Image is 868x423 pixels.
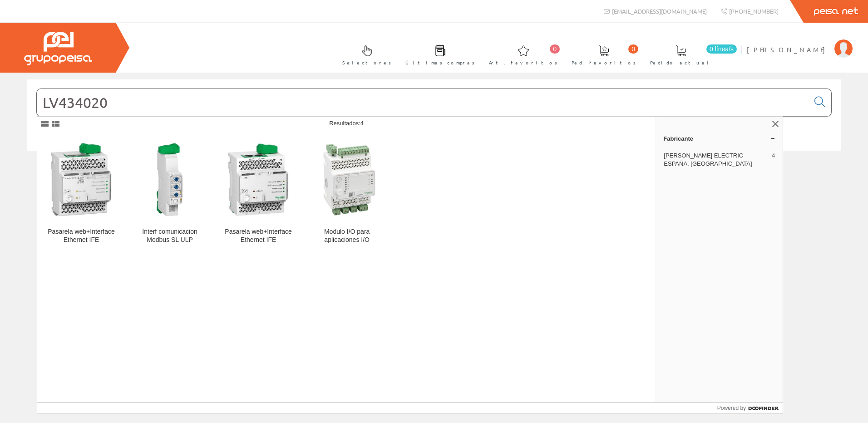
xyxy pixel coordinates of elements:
img: Modulo I/O para aplicaciones I/O [310,143,384,216]
span: Resultados: [329,120,364,127]
span: [PERSON_NAME] ELECTRIC ESPAÑA, [GEOGRAPHIC_DATA] [664,152,768,168]
span: 0 línea/s [706,44,737,54]
span: Art. favoritos [489,58,557,67]
span: Pedido actual [650,58,712,67]
span: 4 [772,152,775,168]
div: Pasarela web+Interface Ethernet IFE [222,228,295,244]
a: Interf comunicacion Modbus SL ULP Interf comunicacion Modbus SL ULP [126,132,214,255]
a: Powered by [717,403,783,413]
img: Interf comunicacion Modbus SL ULP [133,143,207,216]
a: Pasarela web+Interface Ethernet IFE Pasarela web+Interface Ethernet IFE [37,132,125,255]
div: Pasarela web+Interface Ethernet IFE [44,228,118,244]
span: [PERSON_NAME] [747,45,830,54]
a: Últimas compras [396,38,479,71]
span: Selectores [342,58,391,67]
img: Grupo Peisa [24,32,92,65]
span: Últimas compras [405,58,475,67]
a: Fabricante [656,131,783,146]
a: [PERSON_NAME] [747,38,853,46]
img: Pasarela web+Interface Ethernet IFE [222,143,295,216]
span: 0 [550,44,560,54]
span: 4 [360,120,364,127]
span: Ped. favoritos [572,58,636,67]
input: Buscar... [37,89,809,116]
a: Modulo I/O para aplicaciones I/O Modulo I/O para aplicaciones I/O [303,132,391,255]
span: [PHONE_NUMBER] [729,7,779,15]
a: Selectores [333,38,396,71]
span: 0 [628,44,638,54]
span: [EMAIL_ADDRESS][DOMAIN_NAME] [612,7,707,15]
div: © Grupo Peisa [27,162,841,170]
div: Modulo I/O para aplicaciones I/O [310,228,384,244]
img: Pasarela web+Interface Ethernet IFE [44,143,118,216]
span: Powered by [717,404,746,412]
div: Interf comunicacion Modbus SL ULP [133,228,207,244]
a: Pasarela web+Interface Ethernet IFE Pasarela web+Interface Ethernet IFE [214,132,302,255]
